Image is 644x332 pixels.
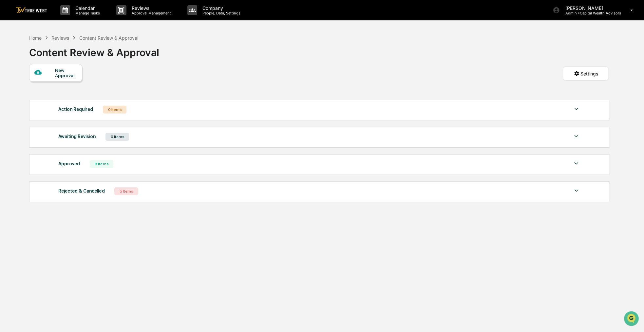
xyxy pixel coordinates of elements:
[126,5,174,11] p: Reviews
[58,187,104,195] div: Rejected & Cancelled
[54,116,81,123] span: Attestations
[70,11,103,15] p: Manage Tasks
[560,11,621,15] p: Admin • Capital Wealth Advisors
[55,68,77,78] div: New Approval
[29,56,90,62] div: We're available if you need us!
[7,117,12,122] div: 🖐️
[103,106,126,114] div: 0 Items
[29,41,159,58] div: Content Review & Approval
[572,187,580,195] img: caret
[70,5,103,11] p: Calendar
[58,132,96,141] div: Awaiting Revision
[572,105,580,113] img: caret
[20,89,53,94] span: [PERSON_NAME]
[7,73,44,78] div: Past conversations
[65,145,79,150] span: Pylon
[7,83,17,93] img: Sigrid Alegria
[90,160,113,168] div: 9 Items
[29,35,42,41] div: Home
[572,159,580,167] img: caret
[623,310,641,328] iframe: Open customer support
[197,11,244,15] p: People, Data, Settings
[45,114,84,125] a: 🗄️Attestations
[126,11,174,15] p: Approval Management
[46,144,79,150] a: Powered byPylon
[47,117,53,122] div: 🗄️
[14,50,26,62] img: 8933085812038_c878075ebb4cc5468115_72.jpg
[13,129,41,135] span: Data Lookup
[111,52,119,60] button: Start new chat
[7,129,12,135] div: 🔎
[13,116,42,123] span: Preclearance
[7,13,119,24] p: How can we help?
[16,7,47,13] img: logo
[560,5,621,11] p: [PERSON_NAME]
[58,159,80,168] div: Approved
[572,132,580,140] img: caret
[7,50,18,62] img: 1746055101610-c473b297-6a78-478c-a979-82029cc54cd1
[58,105,93,114] div: Action Required
[79,35,138,41] div: Content Review & Approval
[54,89,57,94] span: •
[4,126,44,138] a: 🔎Data Lookup
[197,5,244,11] p: Company
[51,35,69,41] div: Reviews
[102,71,119,79] button: See all
[114,187,138,195] div: 5 Items
[563,66,609,81] button: Settings
[29,50,107,56] div: Start new chat
[105,133,129,141] div: 0 Items
[4,114,45,125] a: 🖐️Preclearance
[58,89,71,94] span: [DATE]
